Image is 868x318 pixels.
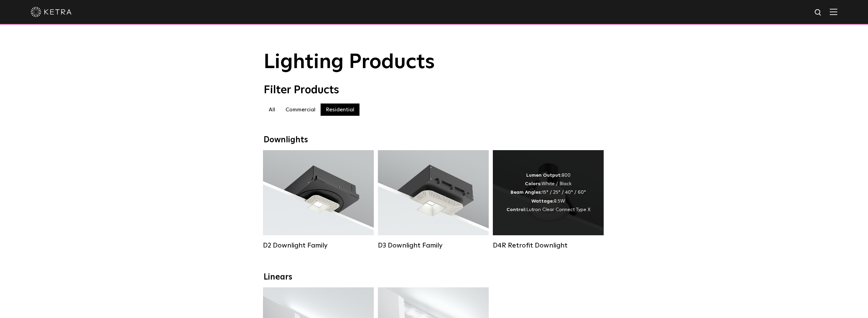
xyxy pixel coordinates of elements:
[31,7,72,17] img: ketra-logo-2019-white
[264,272,605,282] div: Linears
[814,9,823,17] img: search icon
[493,241,604,250] div: D4R Retrofit Downlight
[526,207,590,212] span: Lutron Clear Connect Type X
[531,199,554,204] strong: Wattage:
[264,84,605,97] div: Filter Products
[506,207,526,212] strong: Control:
[264,104,280,116] label: All
[493,150,604,250] a: D4R Retrofit Downlight Lumen Output:800Colors:White / BlackBeam Angles:15° / 25° / 40° / 60°Watta...
[264,135,605,145] div: Downlights
[511,190,542,195] strong: Beam Angles:
[264,52,435,73] span: Lighting Products
[830,9,837,15] img: Hamburger%20Nav.svg
[378,150,489,250] a: D3 Downlight Family Lumen Output:700 / 900 / 1100Colors:White / Black / Silver / Bronze / Paintab...
[263,241,374,250] div: D2 Downlight Family
[506,171,590,214] div: 800 White / Black 15° / 25° / 40° / 60° 8.5W
[525,181,542,186] strong: Colors:
[321,104,359,116] label: Residential
[263,150,374,250] a: D2 Downlight Family Lumen Output:1200Colors:White / Black / Gloss Black / Silver / Bronze / Silve...
[526,173,562,178] strong: Lumen Output:
[378,241,489,250] div: D3 Downlight Family
[280,104,321,116] label: Commercial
